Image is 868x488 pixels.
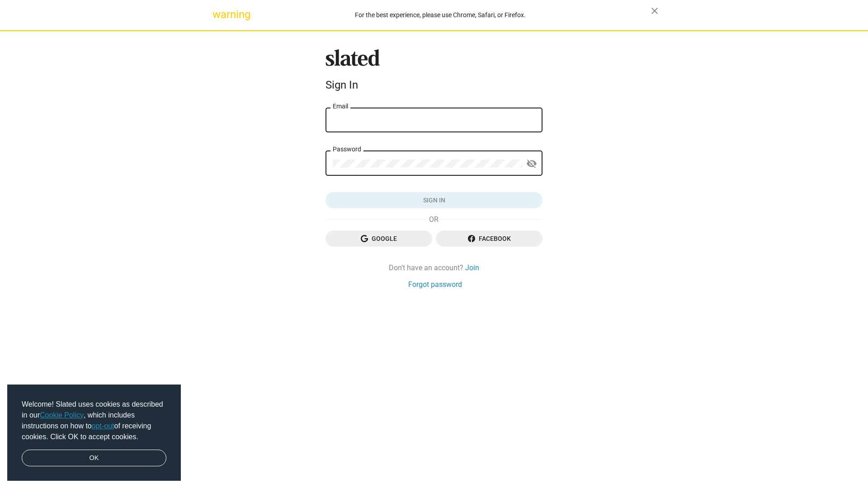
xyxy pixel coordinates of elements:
span: Welcome! Slated uses cookies as described in our , which includes instructions on how to of recei... [22,399,166,442]
a: Join [465,263,479,272]
div: Don't have an account? [325,263,542,272]
span: Google [333,230,425,247]
span: Facebook [443,230,535,247]
div: cookieconsent [7,385,181,481]
button: Facebook [436,230,542,247]
mat-icon: warning [212,9,223,20]
mat-icon: visibility_off [526,157,537,171]
mat-icon: close [649,5,660,16]
sl-branding: Sign In [325,49,542,95]
button: Show password [523,155,541,173]
a: dismiss cookie message [22,450,166,467]
button: Google [325,230,432,247]
div: Sign In [325,79,542,91]
a: opt-out [92,422,114,430]
a: Cookie Policy [40,411,84,419]
a: Forgot password [408,280,462,289]
div: For the best experience, please use Chrome, Safari, or Firefox. [230,9,651,21]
